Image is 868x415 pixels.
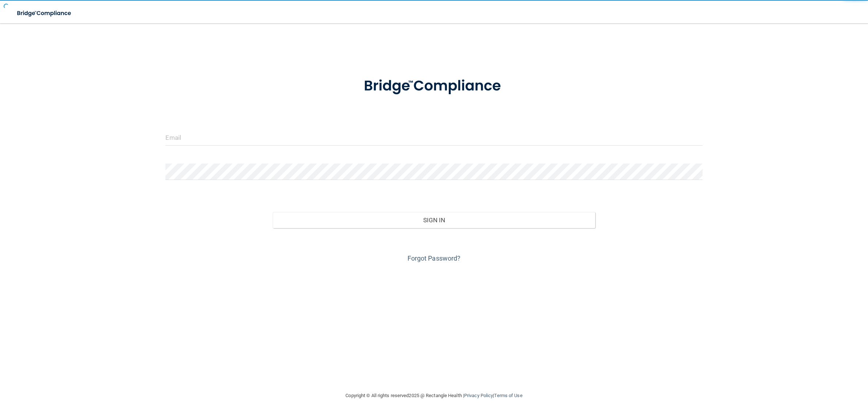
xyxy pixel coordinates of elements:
a: Terms of Use [494,393,522,398]
button: Sign In [273,212,595,228]
div: Copyright © All rights reserved 2025 @ Rectangle Health | | [301,384,567,407]
a: Privacy Policy [464,393,493,398]
input: Email [165,129,702,146]
img: bridge_compliance_login_screen.278c3ca4.svg [11,6,78,21]
img: bridge_compliance_login_screen.278c3ca4.svg [349,67,519,105]
a: Forgot Password? [408,254,461,262]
